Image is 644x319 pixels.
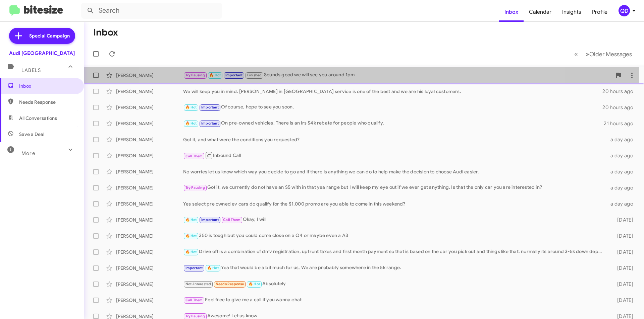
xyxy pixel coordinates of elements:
[185,73,205,77] span: Try Pausing
[81,3,222,19] input: Search
[183,103,602,111] div: Of course, hope to see you soon.
[207,266,219,270] span: 🔥 Hot
[116,201,183,207] div: [PERSON_NAME]
[570,47,582,61] button: Previous
[185,121,197,126] span: 🔥 Hot
[21,150,35,156] span: More
[571,47,636,61] nav: Page navigation example
[116,217,183,223] div: [PERSON_NAME]
[183,248,606,256] div: Drive off is a combination of dmv registration, upfront taxes and first month payment so that is ...
[19,115,57,122] span: All Conversations
[183,280,606,288] div: Absolutely
[587,2,613,22] a: Profile
[116,184,183,191] div: [PERSON_NAME]
[185,218,197,222] span: 🔥 Hot
[183,201,606,207] div: Yes select pre owned ev cars do qualify for the $1,000 promo are you able to come in this weekend?
[183,232,606,240] div: 350 is tough but you could come close on a Q4 or maybe even a A3
[116,168,183,175] div: [PERSON_NAME]
[185,314,205,318] span: Try Pausing
[606,152,639,159] div: a day ago
[116,72,183,79] div: [PERSON_NAME]
[606,281,639,288] div: [DATE]
[606,136,639,143] div: a day ago
[602,104,639,111] div: 20 hours ago
[183,136,606,143] div: Got it, and what were the conditions you requested?
[216,282,244,286] span: Needs Response
[183,88,602,95] div: We will keep you in mind. [PERSON_NAME] in [GEOGRAPHIC_DATA] service is one of the best and we ar...
[247,73,262,77] span: Finished
[185,234,197,238] span: 🔥 Hot
[9,28,75,44] a: Special Campaign
[606,201,639,207] div: a day ago
[183,119,604,127] div: On pre-owned vehicles. There is an irs $4k rebate for people who qualify.
[613,5,637,16] button: QD
[116,249,183,255] div: [PERSON_NAME]
[185,250,197,254] span: 🔥 Hot
[201,121,219,126] span: Important
[619,5,630,16] div: QD
[116,104,183,111] div: [PERSON_NAME]
[602,88,639,95] div: 20 hours ago
[29,32,70,39] span: Special Campaign
[19,131,44,138] span: Save a Deal
[116,297,183,304] div: [PERSON_NAME]
[183,264,606,272] div: Yea that would be a bit much for us, We are probably somewhere in the 5k range.
[183,71,612,79] div: Sounds good we will see you around 1pm
[116,152,183,159] div: [PERSON_NAME]
[606,249,639,255] div: [DATE]
[209,73,221,77] span: 🔥 Hot
[574,50,578,58] span: «
[116,136,183,143] div: [PERSON_NAME]
[606,297,639,304] div: [DATE]
[606,217,639,223] div: [DATE]
[223,218,240,222] span: Call Them
[21,67,41,73] span: Labels
[606,168,639,175] div: a day ago
[185,105,197,109] span: 🔥 Hot
[185,266,203,270] span: Important
[499,2,524,22] a: Inbox
[116,120,183,127] div: [PERSON_NAME]
[249,282,260,286] span: 🔥 Hot
[93,27,118,38] h1: Inbox
[604,120,639,127] div: 21 hours ago
[19,83,76,89] span: Inbox
[185,185,205,190] span: Try Pausing
[185,282,211,286] span: Not-Interested
[19,99,76,105] span: Needs Response
[185,154,203,158] span: Call Them
[183,296,606,304] div: Feel free to give me a call if you wanna chat
[606,184,639,191] div: a day ago
[116,88,183,95] div: [PERSON_NAME]
[606,265,639,271] div: [DATE]
[201,105,219,109] span: Important
[116,233,183,239] div: [PERSON_NAME]
[183,216,606,224] div: Okay, I will
[524,2,557,22] a: Calendar
[185,298,203,302] span: Call Them
[183,151,606,160] div: Inbound Call
[557,2,587,22] a: Insights
[183,184,606,191] div: Got it, we currently do not have an S5 with in that yea range but I will keep my eye out if we ev...
[116,281,183,288] div: [PERSON_NAME]
[589,51,632,58] span: Older Messages
[183,168,606,175] div: No worries let us know which way you decide to go and if there is anything we can do to help make...
[201,218,219,222] span: Important
[582,47,636,61] button: Next
[225,73,243,77] span: Important
[9,50,75,57] div: Audi [GEOGRAPHIC_DATA]
[586,50,589,58] span: »
[606,233,639,239] div: [DATE]
[116,265,183,271] div: [PERSON_NAME]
